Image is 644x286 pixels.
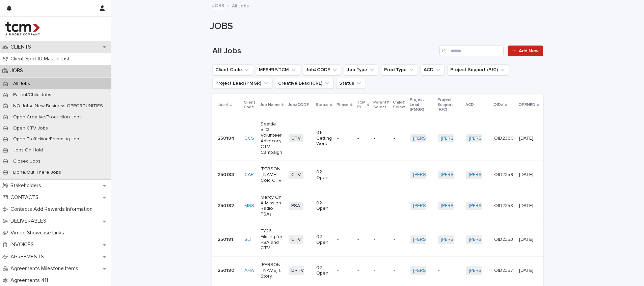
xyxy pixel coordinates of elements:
span: CTV [289,134,303,143]
p: OPENED [518,101,535,109]
p: OID2358 [494,203,514,209]
p: 02-Open [316,169,332,181]
p: Contacts Add Rewards Information [8,206,98,212]
a: CAP [244,172,253,178]
p: 02-Open [316,265,332,277]
p: OID2357 [494,268,514,274]
p: Open CTV Jobs [8,125,53,131]
button: Prod Type [381,64,418,75]
a: [PERSON_NAME]-TCM [441,136,489,141]
tr: 250183CAP [PERSON_NAME] Cold CTVCTV02-Open----[PERSON_NAME]-TCM [PERSON_NAME]-TCM [PERSON_NAME]-T... [212,161,574,189]
a: [PERSON_NAME]-TCM [413,136,461,141]
p: Done/Out There Jobs [8,170,66,175]
p: 250183 [218,172,239,178]
p: - [357,136,369,141]
a: MSS [244,203,254,209]
a: [PERSON_NAME]-TCM [469,172,517,178]
p: Child# Select [393,99,406,111]
span: CTV [289,171,303,179]
p: - [357,203,369,209]
button: ACD [421,64,445,75]
p: Seattle Blitz Volunteer Advocacy CTV Campaign [261,121,283,155]
p: TCM FY [357,99,366,111]
button: Project Support (PJC) [447,64,509,75]
a: [PERSON_NAME]-TCM [469,136,517,141]
p: [DATE] [519,136,538,141]
a: [PERSON_NAME]-TCM [413,172,461,178]
p: Vimeo Showcase Links [8,230,70,236]
p: Status [316,101,328,109]
a: [PERSON_NAME]-TCM [413,203,461,209]
span: DRTV [289,266,306,275]
p: Agreements Milestone Items [8,265,84,272]
p: - [394,203,405,209]
p: - [337,237,352,242]
span: CTV [289,235,303,244]
p: Mercy On A Mission Radio PSAs [261,195,283,217]
a: Add New [508,46,543,56]
a: [PERSON_NAME]-TCM [469,268,517,274]
button: Project Lead (PMGR) [212,78,272,89]
tr: 250182MSS Mercy On A Mission Radio PSAsPSA02-Open----[PERSON_NAME]-TCM [PERSON_NAME]-TCM [PERSON_... [212,189,574,223]
p: 250181 [218,237,239,242]
p: [PERSON_NAME]'s Story [261,262,283,279]
h1: All Jobs [212,46,437,56]
p: 02-Open [316,200,332,212]
a: [PERSON_NAME]-TCM [413,237,461,242]
a: [PERSON_NAME]-TCM [441,172,489,178]
p: - [394,136,405,141]
button: Client Code [212,64,253,75]
p: - [337,136,352,141]
p: OID# [493,101,503,109]
p: OID2353 [494,237,514,242]
p: [DATE] [519,203,538,209]
p: All Jobs [232,2,249,9]
p: Agreements 411 [8,277,53,284]
a: CCS [244,136,254,141]
p: 01-Getting Work [316,130,332,147]
p: Client Code [244,99,256,111]
button: MES/PIF/TCM [256,64,300,75]
a: [PERSON_NAME]-TCM [469,237,517,242]
p: ACD [465,101,474,109]
p: - [394,172,405,178]
p: CONTACTS [8,194,44,201]
p: 02-Open [316,234,332,246]
p: FY26 Filming for PSA and CTV [261,228,283,251]
p: - [374,268,388,274]
a: [PERSON_NAME]-TCM [441,237,489,242]
p: Stakeholders [8,182,47,189]
button: Status [336,78,365,89]
span: PSA [289,202,303,210]
p: Open Trafficking/Encoding Jobs [8,136,87,142]
p: - [337,203,352,209]
p: - [374,203,388,209]
div: Search [439,46,504,56]
p: - [394,237,405,242]
p: - [357,237,369,242]
p: Phase [337,101,349,109]
p: [DATE] [519,237,538,242]
p: Job # [218,101,228,109]
p: OID2360 [494,136,514,141]
a: SLI [244,237,251,242]
p: - [394,268,405,274]
h1: JOBS [210,21,541,32]
p: OID2359 [494,172,514,178]
span: Add New [519,49,539,53]
img: 4hMmSqQkux38exxPVZHQ [5,22,40,35]
button: Creative Lead (CRL) [275,78,333,89]
a: JOBS [212,1,224,9]
p: Jobs On Hold [8,147,48,153]
p: - [357,172,369,178]
p: Parent/Child Jobs [8,92,57,98]
p: [DATE] [519,172,538,178]
p: - [374,172,388,178]
a: [PERSON_NAME]-TCM [441,203,489,209]
p: [PERSON_NAME] Cold CTV [261,166,283,183]
p: - [438,268,461,274]
p: NO Job#: New Business OPPORTUNITIES [8,103,108,109]
tr: 250184CCS Seattle Blitz Volunteer Advocacy CTV CampaignCTV01-Getting Work----[PERSON_NAME]-TCM [P... [212,116,574,161]
p: All Jobs [8,81,35,87]
a: [PERSON_NAME]-TCM [413,268,461,274]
